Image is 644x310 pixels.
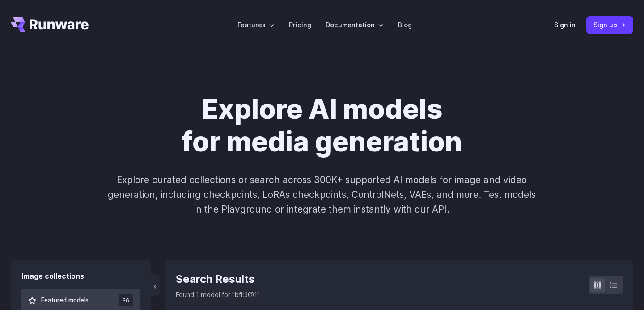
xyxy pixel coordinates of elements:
[119,294,133,306] span: 36
[21,271,140,282] div: Image collections
[73,93,571,158] h1: Explore AI models for media generation
[289,20,311,30] a: Pricing
[41,296,89,306] span: Featured models
[176,271,260,288] div: Search Results
[554,20,576,30] a: Sign in
[11,17,89,32] a: Go to /
[151,274,160,296] button: ‹
[398,20,412,30] a: Blog
[326,20,384,30] label: Documentation
[104,172,540,217] p: Explore curated collections or search across 300K+ supported AI models for image and video genera...
[176,289,260,300] p: Found 1 model for "bfl:3@1"
[237,20,275,30] label: Features
[586,16,633,34] a: Sign up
